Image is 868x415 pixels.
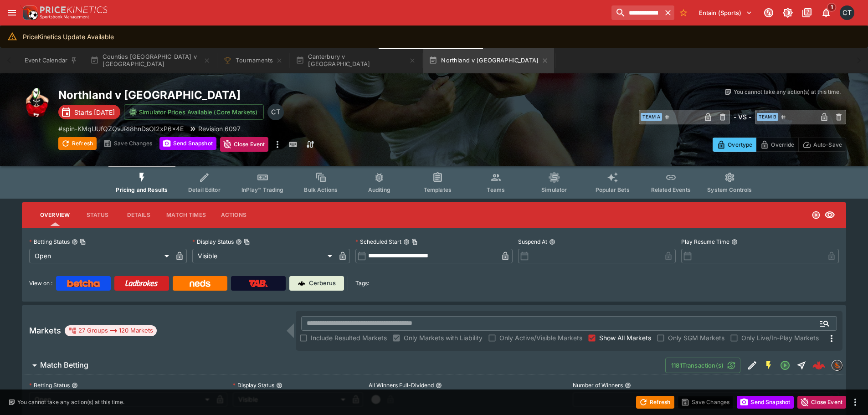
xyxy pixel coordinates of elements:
[827,3,837,12] span: 1
[29,381,70,389] p: Betting Status
[355,276,369,291] label: Tags:
[298,280,305,287] img: Cerberus
[108,166,759,199] div: Event type filters
[241,186,283,193] span: InPlay™ Trading
[681,238,729,246] p: Play Resume Time
[641,113,662,121] span: Team A
[22,356,665,374] button: Match Betting
[651,186,691,193] span: Related Events
[487,186,505,193] span: Teams
[272,137,283,152] button: more
[22,88,51,117] img: rugby_union.png
[707,186,752,193] span: System Controls
[780,5,796,21] button: Toggle light/dark mode
[757,113,778,121] span: Team B
[737,396,794,409] button: Send Snapshot
[29,249,172,263] div: Open
[40,360,88,370] h6: Match Betting
[311,333,387,343] span: Include Resulted Markets
[423,48,554,73] button: Northland v [GEOGRAPHIC_DATA]
[29,325,61,336] h5: Markets
[85,48,216,73] button: Counties [GEOGRAPHIC_DATA] v [GEOGRAPHIC_DATA]
[192,238,234,246] p: Display Status
[713,138,756,152] button: Overtype
[850,397,861,408] button: more
[424,186,452,193] span: Templates
[290,48,421,73] button: Canterbury v [GEOGRAPHIC_DATA]
[309,279,336,288] p: Cerberus
[676,5,691,20] button: No Bookmarks
[411,239,418,245] button: Copy To Clipboard
[74,108,115,117] p: Starts [DATE]
[218,48,288,73] button: Tournaments
[596,186,630,193] span: Popular Bets
[220,137,269,152] button: Close Event
[116,186,168,193] span: Pricing and Results
[368,186,390,193] span: Auditing
[68,325,153,336] div: 27 Groups 120 Markets
[812,359,825,372] div: a9662a3f-3547-4799-98f2-e88e45a17bab
[267,104,284,120] div: Cameron Tarver
[599,333,651,343] span: Show All Markets
[233,381,274,389] p: Display Status
[249,280,268,287] img: TabNZ
[72,239,78,245] button: Betting StatusCopy To Clipboard
[244,239,250,245] button: Copy To Clipboard
[810,356,828,374] a: a9662a3f-3547-4799-98f2-e88e45a17bab
[541,186,567,193] span: Simulator
[832,360,842,370] img: sportingsolutions
[713,138,846,152] div: Start From
[40,6,108,13] img: PriceKinetics
[159,204,213,226] button: Match Times
[188,186,221,193] span: Detail Editor
[80,239,86,245] button: Copy To Clipboard
[276,382,282,389] button: Display Status
[159,137,216,150] button: Send Snapshot
[499,333,582,343] span: Only Active/Visible Markets
[29,238,70,246] p: Betting Status
[611,5,662,20] input: search
[812,359,825,372] img: logo-cerberus--red.svg
[797,396,846,409] button: Close Event
[813,140,842,149] p: Auto-Save
[573,381,623,389] p: Number of Winners
[23,28,114,45] div: PriceKinetics Update Available
[369,381,434,389] p: All Winners Full-Dividend
[818,5,834,21] button: Notifications
[744,357,760,374] button: Edit Detail
[304,186,338,193] span: Bulk Actions
[518,238,547,246] p: Suspend At
[734,112,751,122] h6: - VS -
[58,88,452,102] h2: Copy To Clipboard
[636,396,674,409] button: Refresh
[760,357,777,374] button: SGM Enabled
[58,137,97,150] button: Refresh
[668,333,724,343] span: Only SGM Markets
[728,140,752,149] p: Overtype
[190,280,210,287] img: Neds
[33,204,77,226] button: Overview
[693,5,758,20] button: Select Tenant
[549,239,555,245] button: Suspend At
[760,5,777,21] button: Connected to PK
[125,280,158,287] img: Ladbrokes
[436,382,442,389] button: All Winners Full-Dividend
[289,276,344,291] a: Cerberus
[20,4,38,22] img: PriceKinetics Logo
[793,357,810,374] button: Straight
[840,5,854,20] div: Cameron Tarver
[837,3,857,23] button: Cameron Tarver
[731,239,738,245] button: Play Resume Time
[403,239,410,245] button: Scheduled StartCopy To Clipboard
[771,140,794,149] p: Override
[77,204,118,226] button: Status
[124,104,264,120] button: Simulator Prices Available (Core Markets)
[4,5,20,21] button: open drawer
[798,138,846,152] button: Auto-Save
[72,382,78,389] button: Betting Status
[665,358,740,373] button: 1181Transaction(s)
[826,333,837,344] svg: More
[17,398,124,406] p: You cannot take any action(s) at this time.
[741,333,819,343] span: Only Live/In-Play Markets
[236,239,242,245] button: Display StatusCopy To Clipboard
